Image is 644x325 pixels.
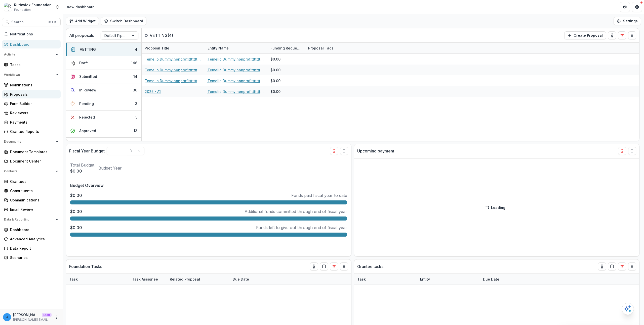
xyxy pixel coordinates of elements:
[79,87,96,93] div: In Review
[2,109,61,117] a: Reviewers
[330,262,338,270] button: Delete card
[4,53,54,56] span: Activity
[267,43,305,53] div: Funding Requested
[70,208,82,214] p: $0.00
[142,43,205,53] div: Proposal Title
[66,56,141,70] button: Draft146
[10,32,59,36] span: Notifications
[2,148,61,156] a: Document Templates
[10,62,57,67] div: Tasks
[208,67,264,73] a: Temelio Dummy nonprofittttttttt a4 sda16s5d
[4,218,54,221] span: Data & Reporting
[67,4,95,10] div: new dashboard
[70,162,94,168] p: Total Budget
[66,70,141,83] button: Submitted14
[2,205,61,213] a: Email Review
[79,60,88,66] div: Draft
[145,67,202,73] a: Temelio Dummy nonprofittttttttt a4 sda16s5d - 2025 - A1
[622,303,634,315] button: Open AI Assistant
[598,262,606,270] button: toggle-assigned-to-me
[2,138,61,146] button: Open Documents
[208,78,264,83] a: Temelio Dummy nonprofittttttttt a4 sda16s5d
[10,82,57,88] div: Nominations
[13,317,52,322] p: [PERSON_NAME][EMAIL_ADDRESS][DOMAIN_NAME]
[79,101,94,106] div: Pending
[13,312,40,317] p: [PERSON_NAME][EMAIL_ADDRESS][DOMAIN_NAME]
[145,89,161,94] a: 2025 - A1
[2,215,61,224] button: Open Data & Reporting
[135,101,137,106] div: 3
[320,262,328,270] button: Calendar
[310,262,318,270] button: toggle-assigned-to-me
[10,129,57,134] div: Grantee Reports
[2,167,61,175] button: Open Contacts
[2,127,61,136] a: Grantee Reports
[10,110,57,116] div: Reviewers
[150,32,187,38] p: VETTING ( 4 )
[340,147,348,155] button: Drag
[69,263,102,269] p: Foundation Tasks
[66,43,141,56] button: VETTING4
[305,45,337,51] div: Proposal Tags
[54,314,60,320] button: More
[11,20,45,24] span: Search...
[54,2,61,12] button: Open entity switcher
[131,60,137,66] div: 146
[101,17,146,25] button: Switch Dashboard
[208,89,264,94] a: Temelio Dummy nonprofittttttttt a4 sda16s5d
[608,262,616,270] button: Calendar
[10,92,57,97] div: Proposals
[357,263,383,269] p: Grantee tasks
[2,99,61,108] a: Form Builder
[305,43,368,53] div: Proposal Tags
[14,2,52,8] div: Ruthwick Foundation
[2,226,61,234] a: Dashboard
[245,208,347,214] p: Additional funds committed through end of fiscal year
[330,147,338,155] button: Delete card
[145,57,202,62] a: Temelio Dummy nonprofittttttttt a4 sda16s5d - 2025 - A1
[632,2,642,12] button: Get Help
[10,188,57,193] div: Constituents
[2,177,61,186] a: Grantees
[4,3,12,11] img: Ruthwick Foundation
[618,147,626,155] button: Delete card
[618,262,626,270] button: Delete card
[2,244,61,252] a: Data Report
[10,227,57,232] div: Dashboard
[10,246,57,251] div: Data Report
[10,149,57,154] div: Document Templates
[2,30,61,38] button: Notifications
[2,253,61,262] a: Scenarios
[270,89,280,94] div: $0.00
[10,197,57,203] div: Communications
[135,47,137,52] div: 4
[66,17,99,25] button: Add Widget
[80,47,96,52] div: VETTING
[79,128,96,133] div: Approved
[256,225,347,231] p: Funds left to give out through end of fiscal year
[70,168,94,174] p: $0.00
[10,255,57,260] div: Scenarios
[357,148,394,154] p: Upcoming payment
[66,97,141,111] button: Pending3
[98,165,122,171] p: Budget Year
[66,83,141,97] button: In Review30
[2,157,61,165] a: Document Center
[2,50,61,59] button: Open Activity
[2,118,61,126] a: Payments
[47,19,57,25] div: ⌘ + K
[79,74,97,79] div: Submitted
[628,147,636,155] button: Drag
[10,158,57,164] div: Document Center
[6,315,8,319] div: jonah@trytemelio.com
[2,81,61,89] a: Nominations
[628,262,636,270] button: Drag
[10,207,57,212] div: Email Review
[608,31,616,39] button: toggle-assigned-to-me
[2,61,61,69] a: Tasks
[614,17,641,25] button: Settings
[564,31,606,39] button: Create Proposal
[134,128,137,133] div: 13
[10,120,57,125] div: Payments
